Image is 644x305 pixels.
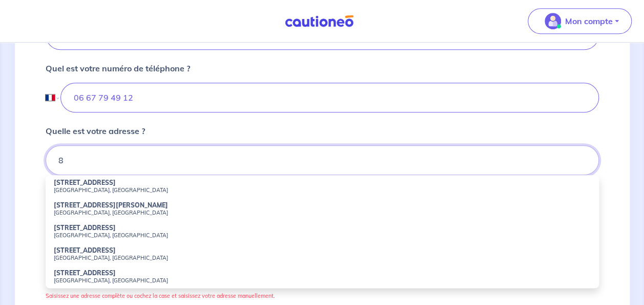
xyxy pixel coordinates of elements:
input: 06 90 67 45 34 [60,83,598,112]
p: Quel est votre numéro de téléphone ? [46,62,190,74]
small: [GEOGRAPHIC_DATA], [GEOGRAPHIC_DATA] [54,186,591,194]
strong: [STREET_ADDRESS] [54,269,116,277]
img: Cautioneo [281,15,358,28]
strong: [STREET_ADDRESS] [54,179,116,186]
p: Saisissez une adresse complète ou cochez la case et saisissez votre adresse manuellement. [46,292,599,299]
small: [GEOGRAPHIC_DATA], [GEOGRAPHIC_DATA] [54,277,591,284]
p: Quelle est votre adresse ? [46,125,145,137]
strong: [STREET_ADDRESS] [54,224,116,232]
small: [GEOGRAPHIC_DATA], [GEOGRAPHIC_DATA] [54,232,591,239]
small: [GEOGRAPHIC_DATA], [GEOGRAPHIC_DATA] [54,209,591,216]
strong: [STREET_ADDRESS][PERSON_NAME] [54,201,168,209]
small: [GEOGRAPHIC_DATA], [GEOGRAPHIC_DATA] [54,254,591,261]
p: Mon compte [565,15,613,27]
strong: [STREET_ADDRESS] [54,246,116,254]
img: illu_account_valid_menu.svg [545,13,561,29]
button: illu_account_valid_menu.svgMon compte [528,8,632,34]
